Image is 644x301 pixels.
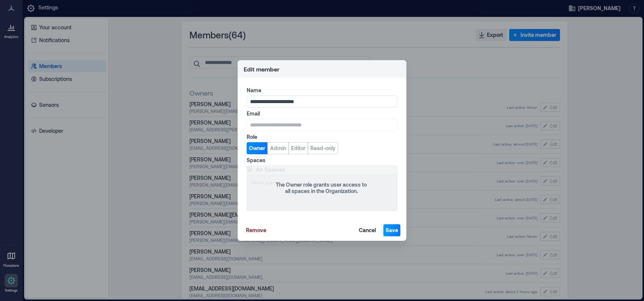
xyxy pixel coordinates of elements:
[247,110,396,117] label: Email
[288,142,308,154] button: Editor
[249,144,265,152] span: Owner
[247,87,396,94] label: Name
[247,142,267,154] button: Owner
[267,142,289,154] button: Admin
[244,224,269,236] button: Remove
[247,133,396,141] label: Role
[291,144,305,152] span: Editor
[247,157,396,164] label: Spaces
[357,224,378,236] button: Cancel
[246,227,266,234] span: Remove
[238,60,406,78] header: Edit member
[359,227,376,234] span: Cancel
[273,182,369,195] div: The Owner role grants user access to all spaces in the Organization.
[383,224,400,236] button: Save
[308,142,338,154] button: Read-only
[310,144,336,152] span: Read-only
[386,227,398,234] span: Save
[270,144,286,152] span: Admin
